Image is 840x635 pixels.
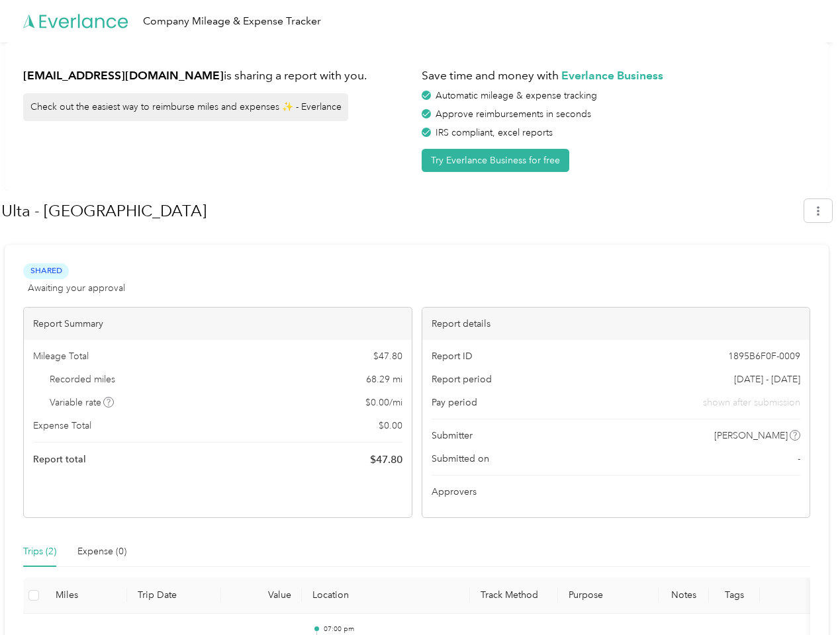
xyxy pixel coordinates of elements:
h1: is sharing a report with you. [23,67,412,84]
h1: Save time and money with [422,67,811,84]
span: shown after submission [703,396,800,409]
span: 1895B6F0F-0009 [728,349,800,363]
span: Submitted on [432,452,489,466]
span: Report period [432,372,492,386]
span: [PERSON_NAME] [714,429,788,443]
th: Miles [45,577,127,614]
strong: Everlance Business [561,68,663,82]
th: Location [302,577,470,614]
span: Shared [23,263,69,278]
span: Report total [33,452,86,466]
th: Purpose [558,577,659,614]
span: - [798,452,800,466]
span: $ 0.00 [379,419,402,433]
h1: Ulta - Chambersburg [1,195,795,227]
span: Awaiting your approval [28,281,125,295]
th: Tags [709,577,759,614]
span: [DATE] - [DATE] [734,372,800,386]
span: 68.29 mi [366,372,402,386]
div: Check out the easiest way to reimburse miles and expenses ✨ - Everlance [23,93,348,121]
span: Report ID [432,349,473,363]
span: Variable rate [50,396,115,409]
strong: [EMAIL_ADDRESS][DOMAIN_NAME] [23,68,224,82]
span: IRS compliant, excel reports [436,127,553,138]
th: Notes [659,577,709,614]
span: Recorded miles [50,372,115,386]
th: Value [221,577,302,614]
span: $ 47.80 [373,349,402,363]
th: Trip Date [127,577,221,614]
span: $ 0.00 / mi [365,396,402,409]
span: Submitter [432,429,473,443]
div: Trips (2) [23,544,56,559]
span: Approve reimbursements in seconds [436,108,591,120]
span: Pay period [432,396,477,409]
span: Automatic mileage & expense tracking [436,90,597,101]
th: Track Method [470,577,557,614]
span: Mileage Total [33,349,89,363]
div: Expense (0) [77,544,126,559]
div: Company Mileage & Expense Tracker [143,13,321,30]
div: Report details [422,308,810,340]
span: Approvers [432,485,477,499]
span: $ 47.80 [370,452,402,468]
button: Try Everlance Business for free [422,149,569,172]
div: Report Summary [24,308,412,340]
span: Expense Total [33,419,91,433]
p: 07:00 pm [324,624,460,634]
